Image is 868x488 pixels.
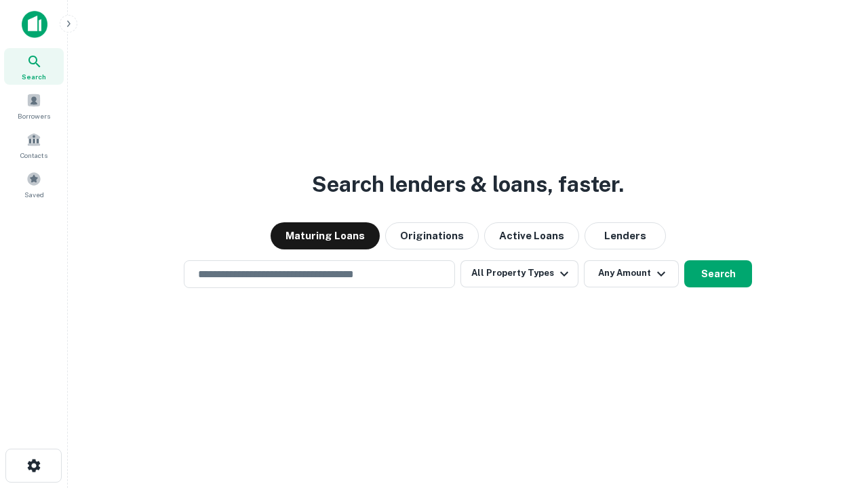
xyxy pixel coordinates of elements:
[484,222,579,249] button: Active Loans
[312,168,624,201] h3: Search lenders & loans, faster.
[460,260,578,287] button: All Property Types
[271,222,380,249] button: Maturing Loans
[4,87,64,124] a: Borrowers
[584,260,679,287] button: Any Amount
[20,150,47,161] span: Contacts
[22,11,47,38] img: capitalize-icon.png
[4,127,64,163] a: Contacts
[4,166,64,203] a: Saved
[4,48,64,85] a: Search
[800,336,868,401] iframe: Chat Widget
[24,189,44,200] span: Saved
[385,222,479,249] button: Originations
[684,260,752,287] button: Search
[585,222,666,249] button: Lenders
[22,71,46,82] span: Search
[18,110,50,121] span: Borrowers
